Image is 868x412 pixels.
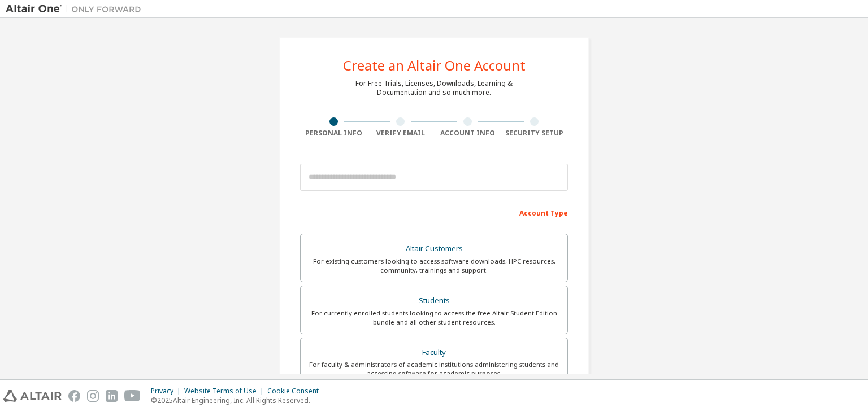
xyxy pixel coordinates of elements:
div: Faculty [307,345,561,361]
div: Website Terms of Use [184,387,267,396]
div: Students [307,293,561,309]
div: Verify Email [367,129,435,138]
div: Personal Info [300,129,367,138]
div: Cookie Consent [267,387,325,396]
img: linkedin.svg [106,390,118,402]
div: Account Info [434,129,501,138]
div: For Free Trials, Licenses, Downloads, Learning & Documentation and so much more. [355,79,513,97]
img: instagram.svg [87,390,99,402]
div: Security Setup [501,129,568,138]
div: For currently enrolled students looking to access the free Altair Student Edition bundle and all ... [307,309,561,327]
div: For existing customers looking to access software downloads, HPC resources, community, trainings ... [307,257,561,275]
div: For faculty & administrators of academic institutions administering students and accessing softwa... [307,360,561,378]
img: altair_logo.svg [3,390,62,402]
div: Create an Altair One Account [343,59,526,72]
div: Altair Customers [307,241,561,257]
p: © 2025 Altair Engineering, Inc. All Rights Reserved. [151,396,325,405]
img: Altair One [6,3,147,15]
img: youtube.svg [124,390,141,402]
div: Account Type [300,203,568,221]
div: Privacy [151,387,184,396]
img: facebook.svg [68,390,80,402]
